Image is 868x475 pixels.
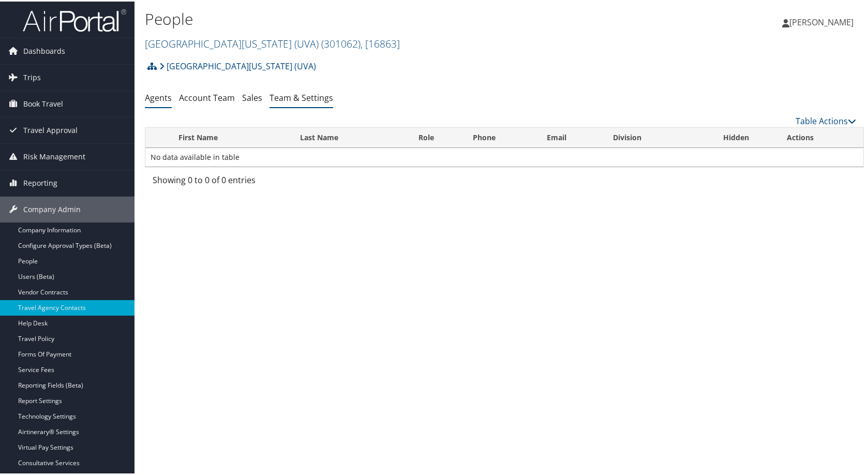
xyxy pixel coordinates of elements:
[159,54,316,75] a: [GEOGRAPHIC_DATA][US_STATE] (UVA)
[145,91,172,102] a: Agents
[23,7,126,31] img: airportal-logo.png
[145,146,863,165] td: No data available in table
[145,7,624,28] h1: People
[796,114,856,125] a: Table Actions
[789,15,854,26] span: [PERSON_NAME]
[270,91,333,102] a: Team & Settings
[23,116,78,142] span: Travel Approval
[782,5,864,36] a: [PERSON_NAME]
[409,126,464,146] th: Role
[463,126,537,146] th: Phone
[777,126,863,146] th: Actions
[169,126,290,146] th: First Name
[153,172,317,190] div: Showing 0 to 0 of 0 entries
[23,37,65,63] span: Dashboards
[23,195,81,221] span: Company Admin
[23,169,57,195] span: Reporting
[242,91,262,102] a: Sales
[321,35,361,49] span: ( 301062 )
[23,63,41,89] span: Trips
[23,142,85,168] span: Risk Management
[537,126,603,146] th: Email
[291,126,409,146] th: Last Name
[145,126,169,146] th: : activate to sort column descending
[145,35,400,49] a: [GEOGRAPHIC_DATA][US_STATE] (UVA)
[23,90,63,115] span: Book Travel
[361,35,400,49] span: , [ 16863 ]
[604,126,695,146] th: Division
[695,126,777,146] th: Hidden
[179,91,235,102] a: Account Team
